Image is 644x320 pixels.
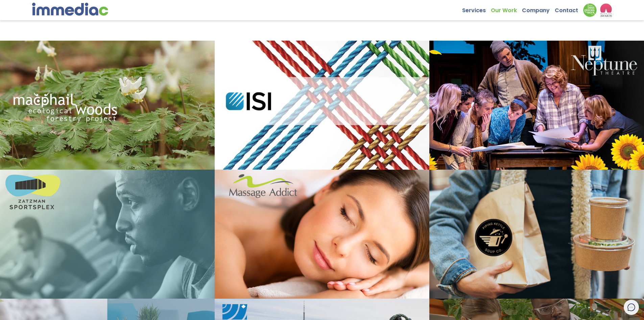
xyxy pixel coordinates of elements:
[555,3,583,14] a: Contact
[522,3,555,14] a: Company
[32,3,108,16] img: immediac
[491,3,522,14] a: Our Work
[583,3,597,17] img: Down
[600,3,612,17] img: logo2_wea_nobg.webp
[462,3,491,14] a: Services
